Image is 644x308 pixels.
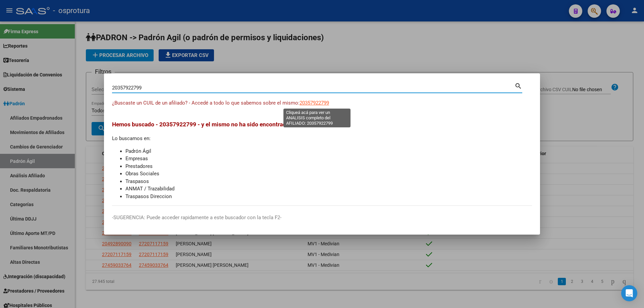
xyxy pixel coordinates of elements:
li: Traspasos [125,178,532,185]
li: Prestadores [125,163,532,170]
span: Hemos buscado - 20357922799 - y el mismo no ha sido encontrado [112,121,289,128]
li: Empresas [125,155,532,163]
div: Open Intercom Messenger [621,285,637,301]
span: ¿Buscaste un CUIL de un afiliado? - Accedé a todo lo que sabemos sobre el mismo: [112,100,300,106]
li: Traspasos Direccion [125,193,532,200]
span: 20357922799 [300,100,329,106]
div: Lo buscamos en: [112,120,532,200]
li: Obras Sociales [125,170,532,178]
mat-icon: search [515,81,522,89]
li: ANMAT / Trazabilidad [125,185,532,193]
li: Padrón Ágil [125,147,532,155]
p: -SUGERENCIA: Puede acceder rapidamente a este buscador con la tecla F2- [112,214,532,222]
